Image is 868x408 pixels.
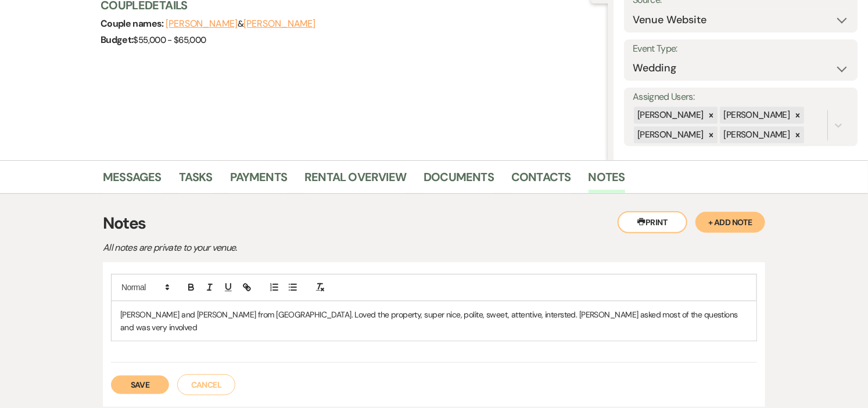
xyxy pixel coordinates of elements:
[720,107,791,124] div: [PERSON_NAME]
[634,127,705,143] div: [PERSON_NAME]
[304,168,406,193] a: Rental Overview
[511,168,571,193] a: Contacts
[634,107,705,124] div: [PERSON_NAME]
[101,17,166,30] span: Couple names:
[695,212,765,233] button: + Add Note
[120,308,748,334] p: [PERSON_NAME] and [PERSON_NAME] from [GEOGRAPHIC_DATA]. Loved the property, super nice, polite, s...
[633,41,849,57] label: Event Type:
[166,19,238,28] button: [PERSON_NAME]
[177,374,235,395] button: Cancel
[103,240,510,255] p: All notes are private to your venue.
[111,375,169,394] button: Save
[230,168,288,193] a: Payments
[166,18,315,30] span: &
[618,211,687,233] button: Print
[633,89,849,106] label: Assigned Users:
[103,168,162,193] a: Messages
[243,19,315,28] button: [PERSON_NAME]
[101,34,134,46] span: Budget:
[424,168,494,193] a: Documents
[720,127,791,143] div: [PERSON_NAME]
[134,34,206,46] span: $55,000 - $65,000
[103,211,765,236] h3: Notes
[179,168,213,193] a: Tasks
[589,168,625,193] a: Notes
